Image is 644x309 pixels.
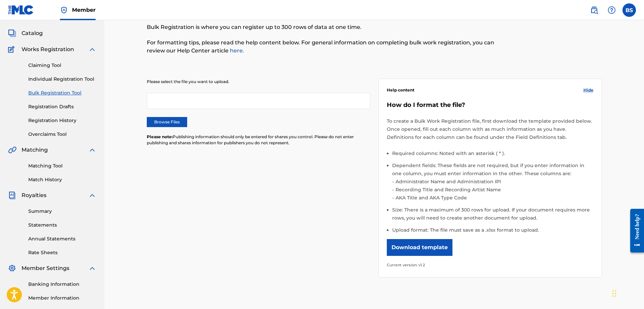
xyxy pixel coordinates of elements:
[8,5,34,15] img: MLC Logo
[8,146,16,154] img: Matching
[590,6,598,14] img: search
[22,264,69,272] span: Member Settings
[28,131,96,138] a: Overclaims Tool
[28,76,96,83] a: Individual Registration Tool
[612,283,616,304] div: Drag
[28,89,96,96] a: Bulk Registration Tool
[147,79,370,85] p: Please select the file you want to upload.
[387,117,594,141] p: To create a Bulk Work Registration file, first download the template provided below. Once opened,...
[147,134,370,146] p: Publishing information should only be entered for shares you control. Please do not enter publish...
[28,208,96,215] a: Summary
[625,204,644,258] iframe: Resource Center
[147,39,497,55] p: For formatting tips, please read the help content below. For general information on completing bu...
[587,3,601,17] a: Public Search
[28,62,96,69] a: Claiming Tool
[394,194,594,202] li: AKA Title and AKA Type Code
[8,29,16,37] img: Catalog
[28,295,96,302] a: Member Information
[394,178,594,186] li: Administrator Name and Administration IPI
[608,6,616,14] img: help
[147,117,187,127] label: Browse Files
[22,191,46,199] span: Royalties
[387,261,594,269] p: Current version: v1.2
[394,186,594,194] li: Recording Title and Recording Artist Name
[28,235,96,242] a: Annual Statements
[392,149,594,161] li: Required columns: Noted with an asterisk ( * ).
[22,45,74,53] span: Works Registration
[60,6,68,14] img: Top Rightsholder
[28,176,96,183] a: Match History
[605,3,618,17] div: Help
[28,162,96,169] a: Matching Tool
[392,161,594,206] li: Dependent fields: These fields are not required, but if you enter information in one column, you ...
[88,191,96,199] img: expand
[88,146,96,154] img: expand
[392,206,594,226] li: Size: There is a maximum of 300 rows for upload. If your document requires more rows, you will ne...
[72,6,96,14] span: Member
[28,103,96,110] a: Registration Drafts
[22,29,43,37] span: Catalog
[88,45,96,53] img: expand
[28,117,96,124] a: Registration History
[8,264,16,272] img: Member Settings
[22,146,48,154] span: Matching
[387,239,452,256] button: Download template
[622,3,636,17] div: User Menu
[28,222,96,229] a: Statements
[229,47,244,54] a: here.
[28,281,96,288] a: Banking Information
[8,13,49,21] a: SummarySummary
[8,191,16,199] img: Royalties
[147,23,497,31] p: Bulk Registration is where you can register up to 300 rows of data at one time.
[392,226,594,234] li: Upload format: The file must save as a .xlsx format to upload.
[8,29,43,37] a: CatalogCatalog
[610,277,644,309] iframe: Chat Widget
[147,134,173,139] span: Please note:
[583,87,594,93] span: Hide
[88,264,96,272] img: expand
[28,249,96,256] a: Rate Sheets
[8,45,17,53] img: Works Registration
[387,87,414,93] span: Help content
[387,101,594,109] h5: How do I format the file?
